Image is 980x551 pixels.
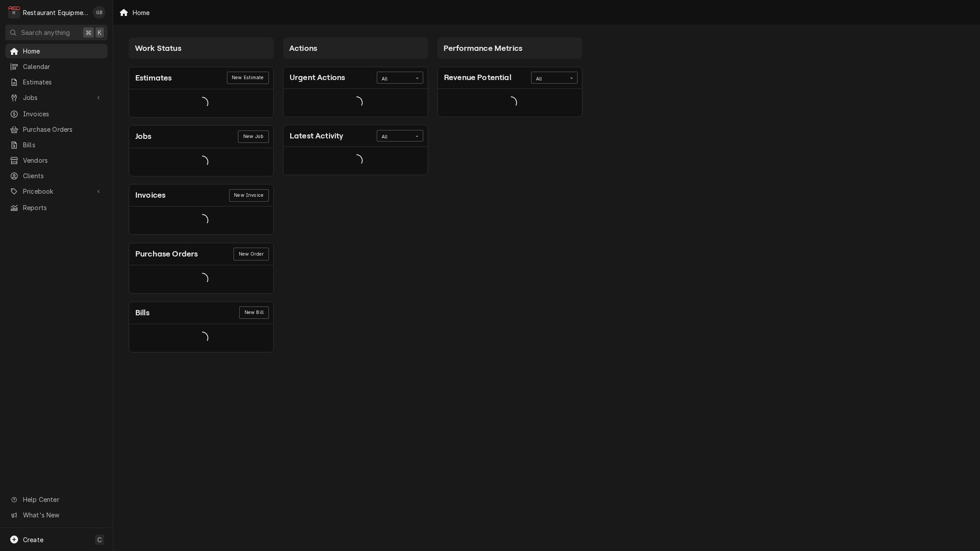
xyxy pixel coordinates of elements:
div: Card Header [283,125,428,147]
div: Card: Jobs [129,125,274,176]
span: Actions [289,44,317,53]
a: Calendar [5,59,107,74]
span: C [97,535,102,544]
span: Loading... [196,153,208,171]
div: Card: Latest Activity [283,125,428,175]
a: Vendors [5,153,107,168]
span: Loading... [196,211,208,230]
div: Card Data Filter Control [377,72,423,83]
div: Card: Invoices [129,184,274,235]
div: Card Data [438,89,582,117]
span: Vendors [23,156,103,165]
div: Card Data Filter Control [377,130,423,142]
div: Card Title [135,189,165,201]
div: Card Column Content [129,59,274,352]
div: Card Title [290,72,345,84]
div: Card Column Header [437,38,582,59]
div: Card Header [129,126,273,148]
a: New Order [234,248,268,260]
div: Card Link Button [238,130,268,143]
div: Card Data [129,148,273,176]
span: Purchase Orders [23,125,103,134]
span: Pricebook [23,187,90,196]
span: Reports [23,203,103,212]
div: Card Data Filter Control [531,72,578,83]
span: K [98,28,102,37]
div: Dashboard [113,25,980,368]
div: GB [93,6,105,19]
div: Restaurant Equipment Diagnostics's Avatar [8,6,20,19]
span: Bills [23,140,103,149]
span: Jobs [23,93,90,102]
a: New Estimate [227,72,269,84]
div: Card Column: Performance Metrics [433,33,587,357]
div: Card Header [129,184,273,207]
a: Home [5,44,107,58]
span: Help Center [23,495,102,504]
div: Gary Beaver's Avatar [93,6,105,19]
div: Card Data [129,324,273,352]
div: Card Title [444,72,511,84]
span: Loading... [505,93,517,112]
div: Card Header [129,67,273,89]
div: Card Link Button [227,72,269,84]
div: Card Title [290,130,343,142]
div: Card Header [129,243,273,265]
a: Estimates [5,75,107,89]
span: Create [23,536,43,543]
div: Card: Estimates [129,67,274,118]
a: Go to Help Center [5,492,107,507]
div: All [382,76,407,83]
div: R [8,6,20,19]
div: Card Column Header [129,38,274,59]
a: Bills [5,138,107,152]
a: Reports [5,200,107,215]
a: Invoices [5,107,107,121]
span: Clients [23,171,103,180]
div: Card Column Content [437,59,582,152]
div: Card Column: Actions [279,33,433,357]
div: Card Column Header [283,38,428,59]
div: Card Data [129,89,273,117]
div: Card Data [283,89,428,117]
span: Calendar [23,62,103,71]
span: Work Status [135,44,181,53]
span: Invoices [23,109,103,119]
div: Card Column Content [283,59,428,175]
div: Card Header [438,67,582,89]
a: New Job [238,130,268,143]
div: Card Link Button [234,248,268,260]
div: Card Title [135,307,149,319]
div: Card Column: Work Status [124,33,279,357]
span: Home [23,46,103,56]
span: Search anything [21,28,70,37]
div: Card: Revenue Potential [437,67,582,117]
button: Search anything⌘K [5,25,107,40]
span: Estimates [23,77,103,87]
div: Card Data [129,265,273,293]
div: Card Title [135,248,198,260]
a: New Bill [239,306,268,319]
div: Card: Bills [129,302,274,352]
div: Card: Urgent Actions [283,67,428,117]
span: Loading... [196,329,208,347]
a: Clients [5,168,107,183]
span: Loading... [350,152,363,170]
span: ⌘ [85,28,92,37]
div: All [536,76,562,83]
a: Go to Jobs [5,90,107,105]
div: All [382,134,407,141]
div: Card Header [283,67,428,89]
span: Loading... [196,94,208,112]
div: Card Data [129,207,273,234]
div: Card Header [129,302,273,324]
span: Performance Metrics [444,44,522,53]
div: Card Title [135,72,172,84]
div: Restaurant Equipment Diagnostics [23,8,88,17]
a: Go to Pricebook [5,184,107,199]
a: Go to What's New [5,508,107,522]
a: New Invoice [229,189,269,202]
div: Card Title [135,130,152,142]
a: Purchase Orders [5,122,107,137]
div: Card Link Button [239,306,268,319]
